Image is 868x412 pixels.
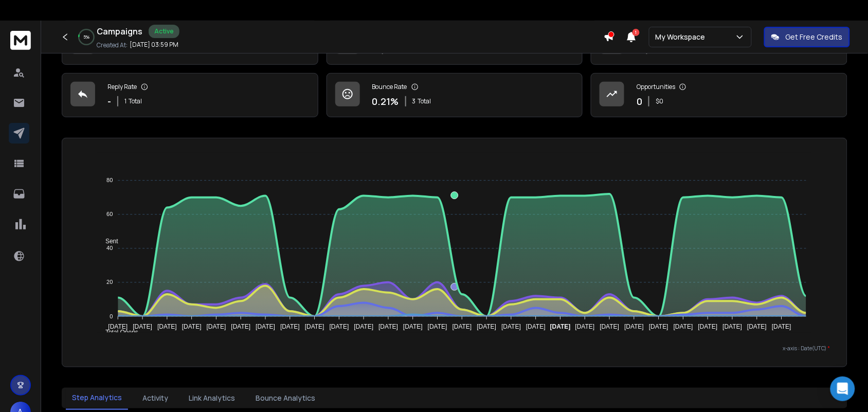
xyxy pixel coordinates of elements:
tspan: 80 [106,177,113,184]
tspan: [DATE] [182,324,202,331]
span: 1 [124,97,126,105]
tspan: [DATE] [428,324,447,331]
tspan: [DATE] [280,324,300,331]
tspan: [DATE] [330,324,349,331]
p: Reply Rate [107,83,137,91]
p: - [107,94,111,109]
tspan: [DATE] [157,324,177,331]
tspan: 20 [106,279,113,285]
tspan: 60 [106,211,113,218]
button: Step Analytics [66,386,128,410]
span: Total [418,97,431,105]
tspan: 40 [106,245,113,252]
a: Reply Rate-1Total [62,73,318,117]
tspan: [DATE] [698,324,718,331]
tspan: [DATE] [674,324,693,331]
tspan: [DATE] [501,324,521,331]
tspan: [DATE] [748,324,767,331]
tspan: [DATE] [378,324,398,331]
p: 5 % [83,34,89,40]
button: Get Free Credits [764,27,850,47]
tspan: [DATE] [477,324,497,331]
tspan: [DATE] [625,324,644,331]
span: Total Opens [98,329,138,336]
span: 1 [632,29,640,36]
tspan: [DATE] [403,324,423,331]
p: Get Free Credits [786,32,843,42]
tspan: [DATE] [354,324,373,331]
div: Open Intercom Messenger [830,377,855,401]
div: Active [149,25,179,38]
tspan: [DATE] [206,324,226,331]
p: $ 0 [656,97,663,105]
p: 0.21 % [372,94,399,109]
tspan: [DATE] [600,324,620,331]
p: x-axis : Date(UTC) [79,345,830,352]
tspan: [DATE] [108,324,128,331]
span: Sent [98,238,118,245]
button: Activity [136,387,174,409]
tspan: [DATE] [526,324,546,331]
tspan: [DATE] [453,324,472,331]
span: Total [129,97,142,105]
tspan: [DATE] [649,324,669,331]
p: [DATE] 03:59 PM [130,41,178,49]
tspan: [DATE] [305,324,324,331]
p: My Workspace [656,32,710,42]
tspan: 0 [110,313,113,319]
button: Link Analytics [183,387,241,409]
tspan: [DATE] [575,324,595,331]
h1: Campaigns [97,25,142,38]
p: Opportunities [637,83,675,91]
tspan: [DATE] [231,324,250,331]
tspan: [DATE] [133,324,152,331]
p: Created At: [97,41,128,49]
tspan: [DATE] [256,324,275,331]
a: Bounce Rate0.21%3Total [327,73,583,117]
tspan: [DATE] [550,324,571,331]
tspan: [DATE] [772,324,792,331]
a: Opportunities0$0 [591,73,847,117]
tspan: [DATE] [723,324,743,331]
p: 0 [637,94,642,109]
p: Bounce Rate [372,83,407,91]
button: Bounce Analytics [249,387,321,409]
span: 3 [412,97,416,105]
